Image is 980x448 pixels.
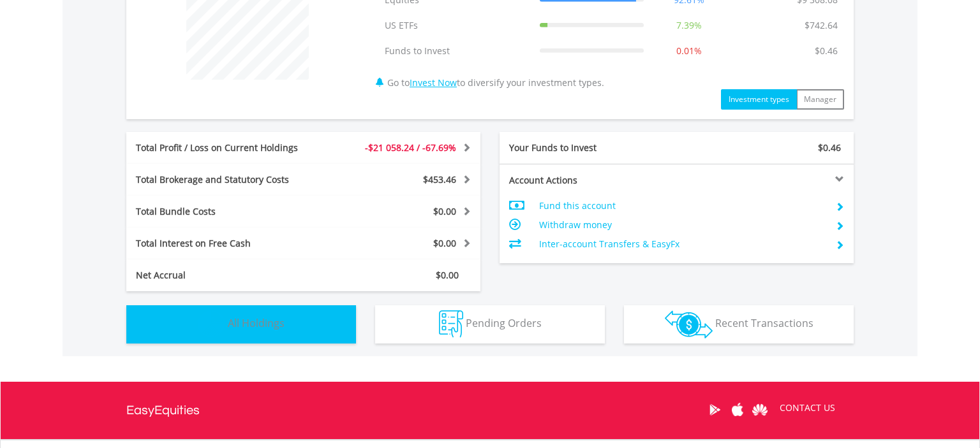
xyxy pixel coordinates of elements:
button: Investment types [721,89,797,110]
span: $0.00 [433,237,456,249]
span: Pending Orders [466,316,542,330]
button: Pending Orders [375,305,605,343]
td: 0.01% [650,38,728,64]
span: $0.46 [818,141,841,154]
div: Total Interest on Free Cash [126,237,333,250]
button: All Holdings [126,305,356,343]
a: CONTACT US [771,390,844,426]
td: $742.64 [798,13,844,38]
div: Your Funds to Invest [500,141,677,154]
div: Net Accrual [126,269,333,282]
button: Manager [796,89,844,110]
img: pending_instructions-wht.png [439,310,463,338]
a: Huawei [748,390,771,430]
button: Recent Transactions [624,305,854,343]
td: Fund this account [539,196,826,215]
span: $0.00 [436,269,459,281]
a: Invest Now [410,76,457,89]
div: Total Bundle Costs [126,205,333,218]
img: holdings-wht.png [198,310,225,338]
span: Recent Transactions [715,316,813,330]
span: $0.00 [433,205,456,217]
td: US ETFs [378,13,533,38]
img: transactions-zar-wht.png [665,310,713,338]
a: Apple [726,390,748,430]
span: All Holdings [228,316,285,330]
td: Inter-account Transfers & EasyFx [539,235,826,254]
a: Google Play [704,390,726,430]
span: -$21 058.24 / -67.69% [365,141,456,154]
span: $453.46 [423,173,456,185]
a: EasyEquities [126,382,200,439]
div: Total Brokerage and Statutory Costs [126,173,333,186]
div: Total Profit / Loss on Current Holdings [126,141,333,154]
div: Account Actions [500,174,677,187]
td: Funds to Invest [378,38,533,64]
td: 7.39% [650,13,728,38]
td: Withdraw money [539,215,826,235]
td: $0.46 [808,38,844,64]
